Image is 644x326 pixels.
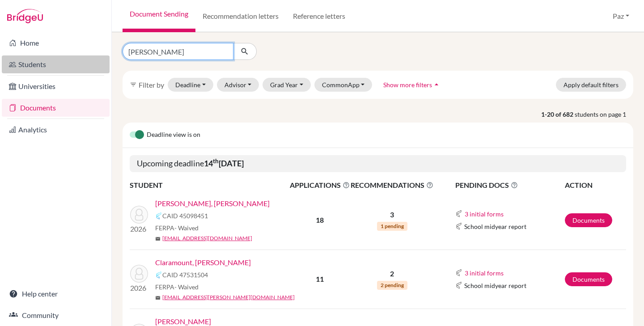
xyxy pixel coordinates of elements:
[376,78,449,92] button: Show more filtersarrow_drop_up
[130,283,148,293] p: 2026
[455,282,462,289] img: Common App logo
[217,78,259,92] button: Advisor
[2,121,110,139] a: Analytics
[314,78,373,92] button: CommonApp
[351,268,433,279] p: 2
[155,223,199,233] span: FERPA
[377,281,407,290] span: 2 pending
[155,271,162,279] img: Common App logo
[556,78,626,92] button: Apply default filters
[316,216,324,224] b: 18
[162,270,208,279] span: CAID 47531504
[316,275,324,283] b: 11
[130,179,289,191] th: STUDENT
[2,306,110,324] a: Community
[609,8,633,25] button: Paz
[168,78,213,92] button: Deadline
[162,234,252,242] a: [EMAIL_ADDRESS][DOMAIN_NAME]
[464,281,526,290] span: School midyear report
[2,99,110,117] a: Documents
[2,77,110,95] a: Universities
[455,210,462,217] img: Common App logo
[155,295,161,301] span: mail
[2,55,110,73] a: Students
[432,80,441,89] i: arrow_drop_up
[155,212,162,220] img: Common App logo
[464,209,504,219] button: 3 initial forms
[155,198,270,209] a: [PERSON_NAME], [PERSON_NAME]
[455,269,462,276] img: Common App logo
[565,213,612,227] a: Documents
[147,130,200,140] span: Deadline view is on
[464,222,526,231] span: School midyear report
[130,265,148,283] img: Claramount, Fiorella Esther
[351,209,433,220] p: 3
[204,158,244,168] b: 14 [DATE]
[7,9,43,23] img: Bridge-U
[162,211,208,220] span: CAID 45098451
[565,272,612,286] a: Documents
[455,223,462,230] img: Common App logo
[130,224,148,234] p: 2026
[155,257,251,268] a: Claramount, [PERSON_NAME]
[377,222,407,231] span: 1 pending
[2,285,110,303] a: Help center
[130,155,626,172] h5: Upcoming deadline
[464,268,504,278] button: 3 initial forms
[174,224,199,232] span: - Waived
[130,81,137,88] i: filter_list
[139,80,164,89] span: Filter by
[155,236,161,241] span: mail
[123,43,233,60] input: Find student by name...
[383,81,432,89] span: Show more filters
[263,78,311,92] button: Grad Year
[541,110,575,119] strong: 1-20 of 682
[174,283,199,291] span: - Waived
[2,34,110,52] a: Home
[130,206,148,224] img: Castellá Falkenberg, Miranda
[213,157,219,165] sup: th
[575,110,633,119] span: students on page 1
[162,293,295,301] a: [EMAIL_ADDRESS][PERSON_NAME][DOMAIN_NAME]
[455,180,563,191] span: PENDING DOCS
[564,179,626,191] th: ACTION
[290,180,350,191] span: APPLICATIONS
[155,282,199,292] span: FERPA
[351,180,433,191] span: RECOMMENDATIONS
